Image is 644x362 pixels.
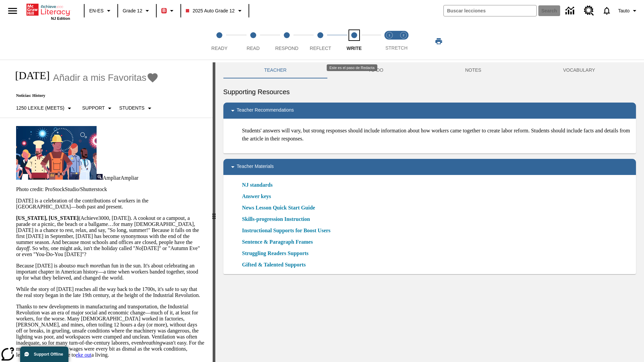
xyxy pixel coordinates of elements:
[242,249,313,257] a: Struggling Readers Supports
[87,5,115,17] button: Language: EN-ES, Selecciona un idioma
[242,227,331,235] a: Instructional Supports for Boost Users, Se abrirá en una nueva ventana o pestaña
[598,2,615,19] a: Notificaciones
[200,23,239,60] button: Ready step 1 of 5
[335,23,374,60] button: Write step 5 of 5
[89,7,104,14] span: EN-ES
[16,186,205,192] p: Photo credit: ProStockStudio/Shutterstock
[561,2,580,20] a: Centro de información
[223,62,328,78] button: Teacher
[119,105,144,112] p: Students
[13,102,76,114] button: Seleccione Lexile, 1250 Lexile (Meets)
[26,2,70,20] div: Portada
[16,215,78,221] strong: [US_STATE], [US_STATE]
[580,2,598,20] a: Centro de recursos, Se abrirá en una pestaña nueva.
[615,5,641,17] button: Perfil/Configuración
[394,23,413,60] button: Stretch Respond step 2 of 2
[51,16,70,20] span: NJ Edition
[82,105,105,112] p: Support
[233,23,272,60] button: Read step 2 of 5
[142,340,162,346] em: breathing
[123,7,142,14] span: Grade 12
[242,192,271,200] a: Answer keys, Se abrirá en una nueva ventana o pestaña
[267,23,306,60] button: Respond step 3 of 5
[186,7,234,14] span: 2025 Auto Grade 12
[8,69,50,82] h1: [DATE]
[618,7,630,14] span: Tauto
[3,1,22,21] button: Abrir el menú lateral
[223,86,636,97] h6: Supporting Resources
[116,102,156,114] button: Seleccionar estudiante
[120,5,154,17] button: Grado: Grade 12, Elige un grado
[275,46,298,51] span: Respond
[103,175,120,181] span: Ampliar
[428,35,449,47] button: Imprimir
[16,215,205,257] p: (Achieve3000, [DATE]). A cookout or a campout, a parade or a picnic, the beach or a ballgame…for ...
[223,159,636,175] div: Teacher Materials
[162,6,166,15] span: B
[424,62,522,78] button: NOTES
[16,304,205,358] p: Thanks to new developments in manufacturing and transportation, the Industrial Revolution was an ...
[159,5,178,17] button: Boost El color de la clase es rojo. Cambiar el color de la clase.
[327,64,377,71] div: Este es el paso de Redacta
[237,107,294,115] p: Teacher Recommendations
[16,286,205,298] p: While the story of [DATE] reaches all the way back to the 1700s, it's safe to say that the real s...
[79,102,116,114] button: Tipo de apoyo, Support
[53,72,147,83] span: Añadir a mis Favoritas
[247,46,260,51] span: Read
[242,181,277,189] a: NJ standards
[237,163,274,171] p: Teacher Materials
[522,62,636,78] button: VOCABULARY
[16,198,205,210] p: [DATE] is a celebration of the contributions of workers in the [GEOGRAPHIC_DATA]—both past and pr...
[380,23,399,60] button: Stretch Read step 1 of 2
[242,261,310,269] a: Gifted & Talented Supports
[211,46,227,51] span: Ready
[242,215,310,223] a: Skills-progression Instruction, Se abrirá en una nueva ventana o pestaña
[135,245,142,251] em: No
[16,105,64,112] p: 1250 Lexile (Meets)
[385,45,408,51] span: STRETCH
[223,62,636,78] div: Instructional Panel Tabs
[242,127,631,143] p: Students' answers will vary, but strong responses should include information about how workers ca...
[301,23,340,60] button: Reflect step 4 of 5
[223,103,636,119] div: Teacher Recommendations
[76,352,92,358] a: eke out
[71,263,101,268] em: so much more
[215,62,644,362] div: activity
[402,34,404,37] text: 2
[346,46,362,51] span: Write
[53,72,159,83] button: Añadir a mis Favoritas - Día del Trabajo
[120,175,138,181] span: Ampliar
[8,93,159,98] p: Noticias: History
[16,263,205,281] p: Because [DATE] is about than fun in the sun. It's about celebrating an important chapter in Ameri...
[97,174,103,180] img: Ampliar
[242,238,313,246] a: Sentence & Paragraph Frames, Se abrirá en una nueva ventana o pestaña
[24,245,30,251] em: off
[20,347,68,362] button: Support Offline
[444,5,536,16] input: search field
[34,352,63,357] span: Support Offline
[310,46,331,51] span: Reflect
[242,204,315,212] a: News Lesson Quick Start Guide, Se abrirá en una nueva ventana o pestaña
[213,62,215,362] div: Pulsa la tecla de intro o la barra espaciadora y luego presiona las flechas de derecha e izquierd...
[388,34,390,37] text: 1
[183,5,246,17] button: Class: 2025 Auto Grade 12, Selecciona una clase
[16,126,97,180] img: A banner with a blue background shows an illustrated row of diverse men and women dressed in clot...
